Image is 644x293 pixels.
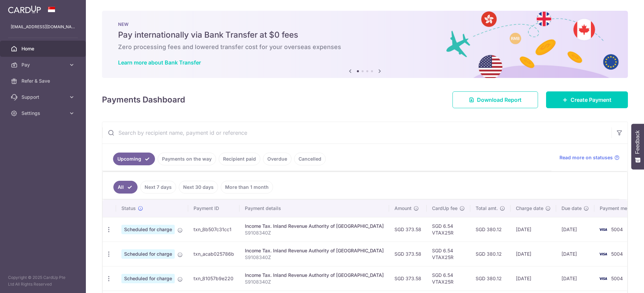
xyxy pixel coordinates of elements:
td: [DATE] [511,266,556,291]
span: 5004 [611,226,623,232]
span: Read more on statuses [559,154,613,161]
span: Scheduled for charge [121,225,175,234]
p: S9108340Z [245,279,384,285]
td: SGD 6.54 VTAX25R [427,266,470,291]
img: Bank Card [596,225,610,234]
a: Next 7 days [140,181,176,194]
td: SGD 380.12 [470,266,511,291]
span: Status [121,205,136,212]
img: CardUp [8,5,41,13]
span: Download Report [477,96,522,104]
span: Charge date [516,205,543,212]
th: Payment ID [188,200,239,217]
td: [DATE] [511,242,556,266]
td: [DATE] [556,242,594,266]
a: Recipient paid [219,153,260,165]
img: Bank Card [596,250,610,258]
td: SGD 380.12 [470,242,511,266]
td: [DATE] [556,217,594,242]
td: SGD 6.54 VTAX25R [427,217,470,242]
a: Next 30 days [179,181,218,194]
button: Feedback - Show survey [631,124,644,169]
div: Income Tax. Inland Revenue Authority of [GEOGRAPHIC_DATA] [245,223,384,229]
span: 5004 [611,276,623,281]
span: Scheduled for charge [121,249,175,259]
input: Search by recipient name, payment id or reference [102,122,611,143]
a: Upcoming [113,153,155,165]
td: SGD 6.54 VTAX25R [427,242,470,266]
a: Create Payment [546,91,628,108]
h6: Zero processing fees and lowered transfer cost for your overseas expenses [118,43,612,51]
p: NEW [118,22,612,27]
a: Payments on the way [158,153,216,165]
span: Pay [21,61,66,68]
a: Download Report [452,91,538,108]
a: Learn more about Bank Transfer [118,59,201,66]
span: Due date [561,205,582,212]
img: Bank transfer banner [102,11,628,78]
span: Settings [21,110,66,117]
span: 5004 [611,251,623,257]
img: Bank Card [596,275,610,283]
td: SGD 373.58 [389,266,427,291]
span: Refer & Save [21,78,66,84]
span: CardUp fee [432,205,458,212]
span: Feedback [635,130,641,154]
span: Support [21,94,66,100]
a: More than 1 month [221,181,273,194]
td: txn_acab025786b [188,242,239,266]
td: SGD 380.12 [470,217,511,242]
h5: Pay internationally via Bank Transfer at $0 fees [118,30,612,40]
span: Total amt. [476,205,498,212]
th: Payment details [239,200,389,217]
p: S9108340Z [245,254,384,261]
div: Income Tax. Inland Revenue Authority of [GEOGRAPHIC_DATA] [245,272,384,279]
td: SGD 373.58 [389,217,427,242]
h4: Payments Dashboard [102,94,185,106]
td: [DATE] [556,266,594,291]
div: Income Tax. Inland Revenue Authority of [GEOGRAPHIC_DATA] [245,247,384,254]
td: SGD 373.58 [389,242,427,266]
p: [EMAIL_ADDRESS][DOMAIN_NAME] [11,24,75,30]
a: Cancelled [294,153,326,165]
span: Home [21,45,66,52]
p: S9108340Z [245,229,384,236]
a: Overdue [263,153,291,165]
span: Amount [394,205,412,212]
span: Create Payment [571,96,611,104]
td: txn_8b507c31cc1 [188,217,239,242]
td: txn_81057b9e220 [188,266,239,291]
td: [DATE] [511,217,556,242]
a: Read more on statuses [559,154,620,161]
span: Scheduled for charge [121,274,175,283]
a: All [113,181,138,194]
